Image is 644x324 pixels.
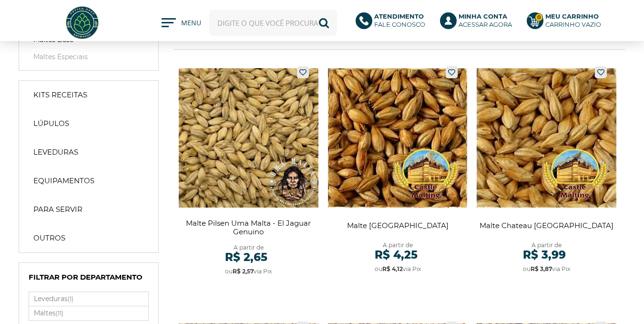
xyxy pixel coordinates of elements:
[545,21,601,29] div: Carrinho Vazio
[24,229,153,248] a: Outros
[64,5,100,41] img: Hopfen Haus BrewShop
[459,12,507,20] b: Minha Conta
[33,90,87,100] strong: Kits Receitas
[29,52,149,62] a: Maltes Especiais
[374,12,425,29] p: Fale conosco
[459,12,512,29] p: Acessar agora
[209,10,337,36] input: Digite o que você procura
[179,62,318,283] a: Malte Pilsen Uma Malta - El Jaguar Genuino
[68,295,73,303] small: (1)
[374,12,424,20] b: Atendimento
[33,147,78,157] strong: Leveduras
[33,119,69,128] strong: Lúpulos
[24,171,153,190] a: Equipamentos
[328,62,468,283] a: Malte Château Munich
[477,62,616,283] a: Malte Chateau Vienna
[440,12,517,33] a: Minha ContaAcessar agora
[24,85,153,105] a: Kits Receitas
[56,310,63,317] small: (11)
[33,205,82,214] strong: Para Servir
[356,12,430,33] a: AtendimentoFale conosco
[29,272,149,287] h4: Filtrar por Departamento
[33,233,65,243] strong: Outros
[162,18,200,28] button: MENU
[311,10,337,36] button: Buscar
[181,18,200,32] span: MENU
[29,292,148,306] a: Leveduras(1)
[535,13,543,21] strong: 0
[29,292,148,306] label: Leveduras
[24,143,153,162] a: Leveduras
[29,306,148,320] a: Maltes(11)
[545,12,599,20] b: Meu Carrinho
[24,200,153,219] a: Para Servir
[29,306,148,320] label: Maltes
[24,114,153,133] a: Lúpulos
[33,176,94,186] strong: Equipamentos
